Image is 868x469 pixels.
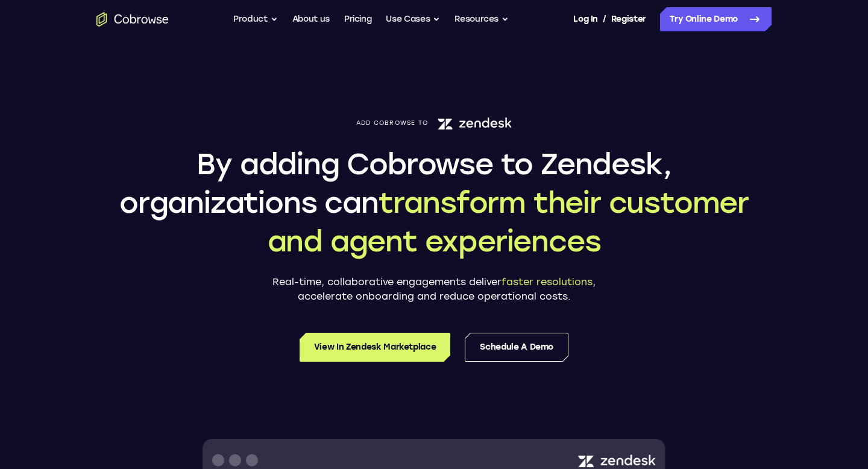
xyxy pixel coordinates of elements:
[292,7,330,31] a: About us
[96,12,169,27] a: Go to the home page
[253,275,615,304] p: Real-time, collaborative engagements deliver , accelerate onboarding and reduce operational costs.
[386,7,440,31] button: Use Cases
[611,7,646,31] a: Register
[454,7,509,31] button: Resources
[502,276,593,288] span: faster resolutions
[344,7,372,31] a: Pricing
[233,7,278,31] button: Product
[268,185,749,259] span: transform their customer and agent experiences
[300,333,451,362] a: View in Zendesk Marketplace
[660,7,772,31] a: Try Online Demo
[96,145,772,260] h1: By adding Cobrowse to Zendesk, organizations can
[356,119,429,127] span: Add Cobrowse to
[465,333,568,362] a: Schedule a Demo
[603,12,606,27] span: /
[438,116,512,130] img: Zendesk logo
[573,7,597,31] a: Log In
